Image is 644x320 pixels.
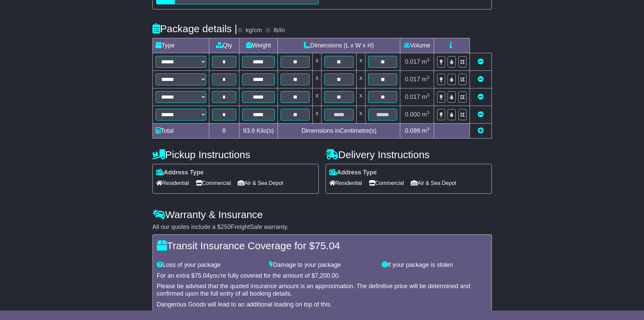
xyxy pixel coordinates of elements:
td: Qty [209,38,239,53]
div: Damage to your package [266,261,378,269]
span: 0.017 [405,58,420,65]
label: Address Type [156,169,204,176]
span: m [422,76,430,83]
span: 75.04 [315,240,340,251]
span: 0.017 [405,76,420,83]
td: Total [152,123,209,138]
span: 93.9 [243,127,255,134]
span: Air & Sea Depot [238,178,283,188]
span: m [422,58,430,65]
td: Weight [239,38,278,53]
span: m [422,127,430,134]
span: 250 [221,223,231,230]
div: If your package is stolen [378,261,491,269]
span: 75.04 [195,272,210,279]
td: x [356,53,365,70]
label: lb/in [273,27,285,34]
sup: 3 [427,75,430,80]
div: All our quotes include a $ FreightSafe warranty. [152,223,492,231]
span: m [422,111,430,118]
span: m [422,93,430,100]
td: Dimensions (L x W x H) [278,38,400,53]
div: Dangerous Goods will lead to an additional loading on top of this. [157,301,487,308]
a: Remove this item [478,111,484,118]
div: Loss of your package [153,261,266,269]
sup: 3 [427,110,430,115]
span: Residential [156,178,189,188]
td: 8 [209,123,239,138]
sup: 3 [427,57,430,62]
span: Air & Sea Depot [411,178,456,188]
td: Type [152,38,209,53]
td: x [313,70,321,88]
span: Commercial [369,178,404,188]
td: Kilo(s) [239,123,278,138]
sup: 3 [427,126,430,131]
td: x [313,88,321,106]
div: Please be advised that the quoted insurance amount is an approximation. The definitive price will... [157,283,487,297]
a: Remove this item [478,58,484,65]
td: Volume [400,38,434,53]
td: x [313,106,321,123]
td: x [356,70,365,88]
h4: Warranty & Insurance [152,209,492,220]
span: Residential [329,178,362,188]
span: 0.099 [405,127,420,134]
span: 7,200.00 [315,272,338,279]
td: Dimensions in Centimetre(s) [278,123,400,138]
label: kg/cm [245,27,262,34]
td: x [313,53,321,70]
div: For an extra $ you're fully covered for the amount of $ . [157,272,487,280]
h4: Pickup Instructions [152,149,319,160]
span: 0.000 [405,111,420,118]
a: Remove this item [478,76,484,83]
h4: Package details | [152,23,237,34]
sup: 3 [427,92,430,98]
a: Remove this item [478,93,484,100]
td: x [356,88,365,106]
label: Address Type [329,169,377,176]
td: x [356,106,365,123]
span: 0.017 [405,93,420,100]
h4: Delivery Instructions [326,149,492,160]
a: Add new item [478,127,484,134]
h4: Transit Insurance Coverage for $ [157,240,487,251]
span: Commercial [196,178,231,188]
